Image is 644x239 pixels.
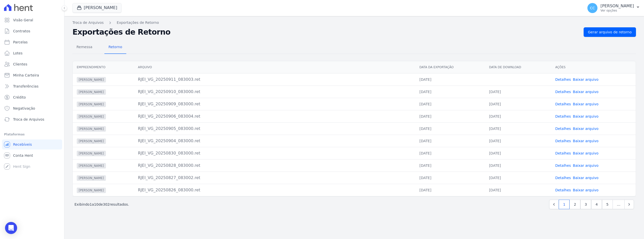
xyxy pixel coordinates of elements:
[13,95,26,100] span: Crédito
[2,103,62,113] a: Negativação
[13,73,39,78] span: Minha Carteira
[555,139,571,143] a: Detalhes
[72,20,636,25] nav: Breadcrumb
[415,172,485,184] td: [DATE]
[573,139,598,143] a: Baixar arquivo
[77,188,106,193] span: [PERSON_NAME]
[13,117,44,122] span: Troca de Arquivos
[138,126,411,132] div: RJEI_VG_20250905_083000.ret
[549,200,559,209] a: Previous
[485,122,551,135] td: [DATE]
[415,73,485,86] td: [DATE]
[94,202,99,206] span: 10
[13,29,30,34] span: Contratos
[2,92,62,102] a: Crédito
[584,27,636,37] a: Gerar arquivo de retorno
[73,61,134,73] th: Empreendimento
[555,164,571,168] a: Detalhes
[77,89,106,95] span: [PERSON_NAME]
[138,150,411,156] div: RJEI_VG_20250830_083000.ret
[77,114,106,119] span: [PERSON_NAME]
[77,138,106,144] span: [PERSON_NAME]
[580,200,591,209] a: 3
[13,51,23,56] span: Lotes
[77,163,106,169] span: [PERSON_NAME]
[485,135,551,147] td: [DATE]
[13,106,35,111] span: Negativação
[138,187,411,193] div: RJEI_VG_20250826_083000.ret
[555,188,571,192] a: Detalhes
[555,176,571,180] a: Detalhes
[138,89,411,95] div: RJEI_VG_20250910_083000.ret
[2,48,62,58] a: Lotes
[555,127,571,131] a: Detalhes
[138,113,411,119] div: RJEI_VG_20250906_083004.ret
[72,41,96,54] a: Remessa
[2,114,62,124] a: Troca de Arquivos
[13,142,32,147] span: Recebíveis
[2,26,62,36] a: Contratos
[415,184,485,196] td: [DATE]
[73,42,95,52] span: Remessa
[2,139,62,149] a: Recebíveis
[138,163,411,169] div: RJEI_VG_20250828_083000.ret
[415,61,485,73] th: Data da Exportação
[138,175,411,181] div: RJEI_VG_20250827_083002.ret
[77,175,106,181] span: [PERSON_NAME]
[415,159,485,172] td: [DATE]
[138,138,411,144] div: RJEI_VG_20250904_083000.ret
[105,42,125,52] span: Retorno
[485,159,551,172] td: [DATE]
[600,4,634,9] p: [PERSON_NAME]
[583,1,644,15] button: CC [PERSON_NAME] Ver opções
[624,200,634,209] a: Next
[72,3,122,13] button: [PERSON_NAME]
[134,61,415,73] th: Arquivo
[555,102,571,106] a: Detalhes
[13,40,28,45] span: Parcelas
[104,41,126,54] a: Retorno
[600,9,634,13] p: Ver opções
[13,84,38,89] span: Transferências
[591,200,602,209] a: 4
[415,135,485,147] td: [DATE]
[2,150,62,161] a: Conta Hent
[588,30,632,35] span: Gerar arquivo de retorno
[573,151,598,155] a: Baixar arquivo
[5,222,17,234] div: Open Intercom Messenger
[74,202,129,207] p: Exibindo a de resultados.
[573,90,598,94] a: Baixar arquivo
[485,86,551,98] td: [DATE]
[555,77,571,82] a: Detalhes
[485,147,551,159] td: [DATE]
[613,200,625,209] span: …
[415,98,485,110] td: [DATE]
[570,200,580,209] a: 2
[573,127,598,131] a: Baixar arquivo
[2,59,62,69] a: Clientes
[138,101,411,107] div: RJEI_VG_20250909_083000.ret
[90,202,92,206] span: 1
[573,102,598,106] a: Baixar arquivo
[555,114,571,118] a: Detalhes
[485,61,551,73] th: Data de Download
[485,98,551,110] td: [DATE]
[551,61,636,73] th: Ações
[77,77,106,83] span: [PERSON_NAME]
[4,131,60,137] div: Plataformas
[573,176,598,180] a: Baixar arquivo
[72,20,104,25] a: Troca de Arquivos
[77,151,106,156] span: [PERSON_NAME]
[590,6,595,10] span: CC
[13,62,27,67] span: Clientes
[2,70,62,80] a: Minha Carteira
[77,126,106,132] span: [PERSON_NAME]
[2,81,62,91] a: Transferências
[602,200,613,209] a: 5
[555,151,571,155] a: Detalhes
[13,153,33,158] span: Conta Hent
[77,102,106,107] span: [PERSON_NAME]
[2,37,62,47] a: Parcelas
[415,122,485,135] td: [DATE]
[117,20,159,25] a: Exportações de Retorno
